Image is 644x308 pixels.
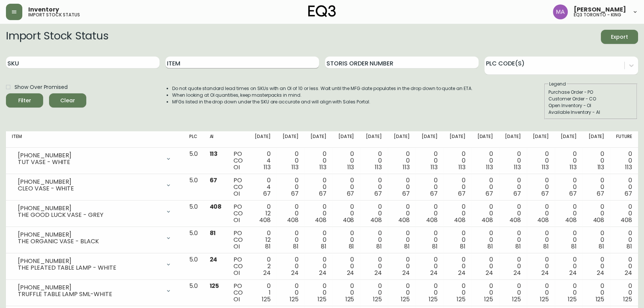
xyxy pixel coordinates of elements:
div: 0 0 [505,151,521,171]
th: [DATE] [332,131,360,148]
th: [DATE] [277,131,305,148]
li: Do not quote standard lead times on SKUs with an OI of 10 or less. Wait until the MFG date popula... [172,85,473,92]
th: [DATE] [555,131,583,148]
span: Inventory [28,7,59,13]
span: 81 [571,242,577,251]
th: [DATE] [471,131,499,148]
span: 125 [429,295,438,304]
span: 408 [315,216,326,224]
span: 408 [565,216,577,224]
span: 113 [570,163,577,171]
span: 24 [291,269,299,277]
span: 67 [347,189,354,198]
span: 408 [593,216,604,224]
span: 408 [398,216,410,224]
th: [DATE] [499,131,527,148]
span: 81 [321,242,326,251]
span: 81 [460,242,465,251]
span: 81 [404,242,410,251]
span: 125 [540,295,549,304]
div: 0 0 [394,230,410,250]
div: 0 0 [422,177,438,197]
span: 67 [263,189,271,198]
span: 67 [513,189,521,198]
div: 0 0 [394,151,410,171]
td: 5.0 [183,280,204,306]
li: When looking at OI quantities, keep masterpacks in mind. [172,92,473,99]
div: 0 0 [394,256,410,276]
div: 0 0 [283,177,299,197]
span: 81 [209,229,216,237]
div: 0 0 [310,203,326,224]
div: 0 0 [616,283,632,303]
th: Future [610,131,638,148]
span: 24 [486,269,493,277]
th: [DATE] [360,131,388,148]
div: 0 0 [338,177,354,197]
div: 0 4 [255,151,271,171]
span: 408 [509,216,521,224]
div: 0 0 [310,151,326,171]
span: 113 [625,163,632,171]
div: 0 0 [310,256,326,276]
div: PO CO [234,283,243,303]
td: 5.0 [183,227,204,253]
span: 81 [376,242,382,251]
div: 0 0 [366,283,382,303]
div: PO CO [234,203,243,224]
span: 113 [514,163,521,171]
div: PO CO [234,256,243,276]
span: 113 [264,163,271,171]
div: 0 12 [255,203,271,224]
span: 408 [342,216,354,224]
th: [DATE] [444,131,471,148]
span: 67 [291,189,299,198]
div: 0 2 [255,256,271,276]
span: 125 [345,295,354,304]
div: [PHONE_NUMBER]THE PLEATED TABLE LAMP - WHITE [12,256,177,273]
div: 0 0 [283,203,299,224]
div: 0 0 [533,283,549,303]
div: 0 0 [450,203,466,224]
div: TRUFFLE TABLE LAMP SML-WHITE [18,291,161,298]
div: 0 0 [477,203,493,224]
span: 408 [259,216,271,224]
div: 0 0 [283,256,299,276]
th: [DATE] [249,131,277,148]
span: 408 [426,216,438,224]
span: 408 [537,216,549,224]
span: 67 [209,176,217,185]
div: 0 0 [561,177,577,197]
div: 0 4 [255,177,271,197]
span: 67 [374,189,382,198]
img: 4f0989f25cbf85e7eb2537583095d61e [553,4,568,19]
span: 113 [403,163,410,171]
div: 0 0 [588,151,604,171]
td: 5.0 [183,148,204,174]
div: 0 0 [366,151,382,171]
button: Export [601,30,638,44]
span: 67 [458,189,465,198]
span: 408 [454,216,466,224]
th: [DATE] [305,131,332,148]
div: 0 0 [283,151,299,171]
div: 0 0 [450,283,466,303]
div: 0 0 [588,203,604,224]
legend: Legend [548,81,567,87]
span: 113 [319,163,326,171]
span: 113 [458,163,466,171]
div: [PHONE_NUMBER]THE ORGANIC VASE - BLACK [12,230,177,246]
span: 24 [374,269,382,277]
td: 5.0 [183,253,204,280]
div: [PHONE_NUMBER]TRUFFLE TABLE LAMP SML-WHITE [12,283,177,299]
div: 0 0 [533,203,549,224]
span: 113 [486,163,493,171]
span: 24 [209,255,217,264]
div: CLEO VASE - WHITE [18,185,161,192]
span: 125 [484,295,493,304]
div: 0 0 [505,256,521,276]
span: 24 [569,269,577,277]
div: [PHONE_NUMBER] [18,231,161,238]
div: THE ORGANIC VASE - BLACK [18,238,161,245]
div: 0 12 [255,230,271,250]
